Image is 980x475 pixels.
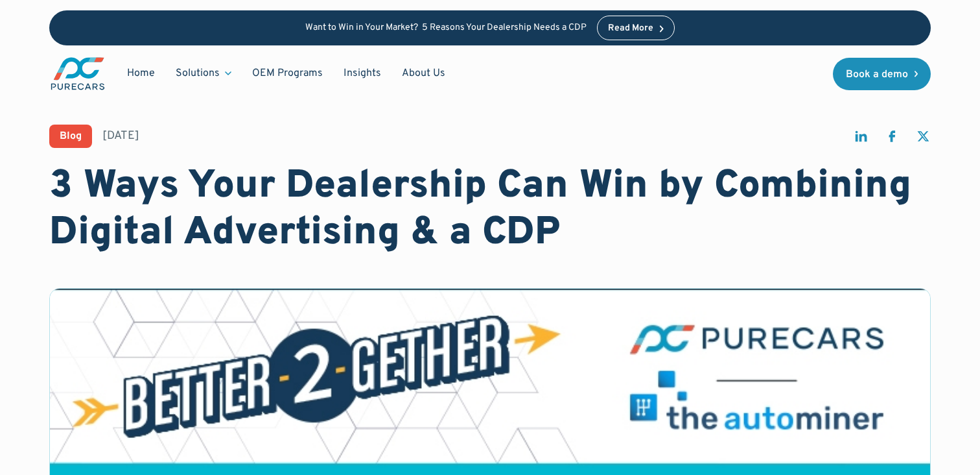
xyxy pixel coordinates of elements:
[884,128,900,150] a: share on facebook
[608,24,653,33] div: Read More
[242,61,333,86] a: OEM Programs
[846,69,908,80] div: Book a demo
[165,61,242,86] div: Solutions
[597,16,675,40] a: Read More
[49,56,106,91] a: main
[49,164,931,257] h1: 3 Ways Your Dealership Can Win by Combining Digital Advertising & a CDP
[333,61,391,86] a: Insights
[915,128,931,150] a: share on twitter
[117,61,165,86] a: Home
[391,61,456,86] a: About Us
[176,66,220,80] div: Solutions
[853,128,869,150] a: share on linkedin
[49,56,106,91] img: purecars logo
[60,131,82,141] div: Blog
[833,58,931,90] a: Book a demo
[102,128,139,144] div: [DATE]
[305,23,587,34] p: Want to Win in Your Market? 5 Reasons Your Dealership Needs a CDP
